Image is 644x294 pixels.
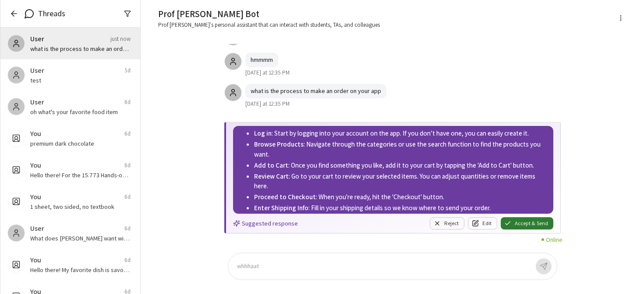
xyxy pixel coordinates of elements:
p: what is the process to make an order on your app [251,86,381,96]
p: Hello there! For the 15.773 Hands-on Deep Learning midterm, you're allowed to bring one two-sided... [30,171,131,179]
span: Prof [PERSON_NAME]'s personal assistant that can interact with students, TAs, and colleagues [158,21,510,29]
p: oh what's your favorite food item [30,108,131,116]
li: : Once you find something you like, add it to your cart by tapping the 'Add to Cart' button. [254,160,546,171]
span: just now [110,35,131,43]
strong: Add to Cart [254,161,288,169]
p: 1 sheet, two sided, no textbook [30,202,131,211]
li: : When you're ready, hit the 'Checkout' button. [254,192,546,203]
li: : Navigate through the categories or use the search function to find the products you want. [254,139,546,160]
li: : Fill in your shipping details so we know where to send your order. [254,203,546,214]
p: Suggested response [242,219,298,228]
span: [DATE] at 12:35 PM [245,69,290,77]
strong: Enter Shipping Info [254,203,308,212]
li: : Start by logging into your account on the app. If you don’t have one, you can easily create it. [254,128,546,139]
strong: Browse Products [254,140,304,148]
span: 5d [124,67,131,75]
span: 6d [124,193,131,201]
span: 6d [124,225,131,233]
button: Edit [468,217,497,229]
li: : Go to your cart to review your selected items. You can adjust quantities or remove items here. [254,171,546,192]
strong: Proceed to Checkout [254,192,316,201]
svg: Suggested response [233,220,240,227]
p: What does [PERSON_NAME] want with [PERSON_NAME] [30,234,131,243]
span: 6d [124,256,131,264]
span: [DATE] at 12:35 PM [245,100,290,108]
p: Online [546,235,563,244]
p: premium dark chocolate [30,139,131,148]
span: 6d [124,161,131,169]
span: 6d [124,98,131,106]
p: test [30,76,131,85]
button: Accept & Send [501,217,553,229]
strong: Review Cart [254,172,289,180]
p: what is the process to make an order on your app [30,44,131,53]
p: hmmmm [251,55,273,65]
p: Hello there! My favorite dish is savory pot chicken. It's such a comforting and delicious meal th... [30,265,131,274]
strong: Log in [254,129,272,137]
button: Reject [430,217,464,229]
span: 6d [124,130,131,138]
